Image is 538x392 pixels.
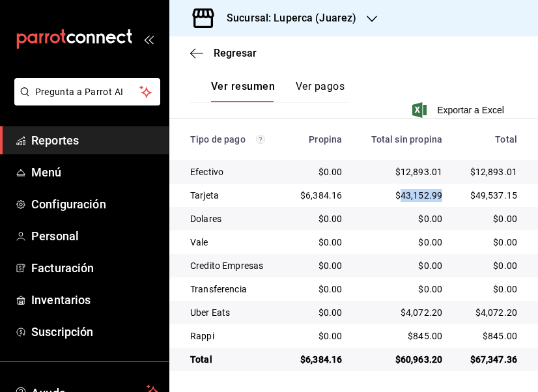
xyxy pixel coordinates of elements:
[295,353,343,366] div: $6,384.16
[295,283,343,296] div: $0.00
[463,134,517,145] div: Total
[295,134,343,145] div: Propina
[190,47,257,59] button: Regresar
[463,212,517,225] div: $0.00
[216,10,356,26] h3: Sucursal: Luperca (Juarez)
[295,329,343,343] div: $0.00
[463,353,517,366] div: $67,347.36
[295,259,343,272] div: $0.00
[415,102,504,118] button: Exportar a Excel
[190,236,274,249] div: Vale
[190,259,274,272] div: Credito Empresas
[463,165,517,178] div: $12,893.01
[363,165,442,178] div: $12,893.01
[31,195,158,213] span: Configuración
[296,80,345,102] button: Ver pagos
[363,283,442,296] div: $0.00
[214,47,257,59] span: Regresar
[35,85,140,99] span: Pregunta a Parrot AI
[190,306,274,319] div: Uber Eats
[463,189,517,202] div: $49,537.15
[190,353,274,366] div: Total
[363,329,442,343] div: $845.00
[463,283,517,296] div: $0.00
[31,163,158,181] span: Menú
[295,212,343,225] div: $0.00
[31,291,158,309] span: Inventarios
[190,329,274,343] div: Rappi
[363,306,442,319] div: $4,072.20
[190,283,274,296] div: Transferencia
[31,132,158,149] span: Reportes
[31,323,158,341] span: Suscripción
[295,189,343,202] div: $6,384.16
[463,306,517,319] div: $4,072.20
[143,34,154,44] button: open_drawer_menu
[295,306,343,319] div: $0.00
[14,78,160,105] button: Pregunta a Parrot AI
[363,353,442,366] div: $60,963.20
[363,189,442,202] div: $43,152.99
[463,259,517,272] div: $0.00
[363,212,442,225] div: $0.00
[211,80,275,102] button: Ver resumen
[463,236,517,249] div: $0.00
[363,259,442,272] div: $0.00
[190,189,274,202] div: Tarjeta
[190,212,274,225] div: Dolares
[363,134,442,145] div: Total sin propina
[190,165,274,178] div: Efectivo
[190,134,274,145] div: Tipo de pago
[9,94,160,108] a: Pregunta a Parrot AI
[31,227,158,245] span: Personal
[363,236,442,249] div: $0.00
[295,236,343,249] div: $0.00
[31,259,158,277] span: Facturación
[211,80,345,102] div: navigation tabs
[256,135,265,144] svg: Los pagos realizados con Pay y otras terminales son montos brutos.
[463,329,517,343] div: $845.00
[295,165,343,178] div: $0.00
